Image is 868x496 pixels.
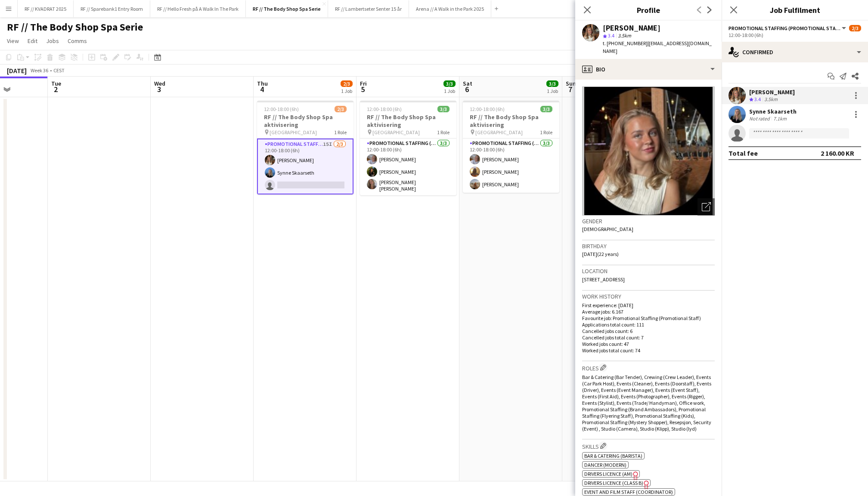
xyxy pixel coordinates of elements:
span: 3/3 [540,106,552,112]
span: 3/3 [443,80,456,87]
span: 2/3 [341,80,353,87]
span: Week 36 [28,67,50,74]
div: [DATE] [7,66,27,75]
h3: Location [582,267,715,275]
span: View [7,37,19,45]
span: 4 [256,84,268,94]
h1: RF // The Body Shop Spa Serie [7,21,143,34]
div: Not rated [749,115,772,122]
span: 1 Role [437,129,449,136]
span: 1 Role [334,129,347,136]
p: Favourite job: Promotional Staffing (Promotional Staff) [582,315,715,321]
h3: Gender [582,217,715,225]
span: 3.4 [608,32,614,39]
app-job-card: 12:00-18:00 (6h)3/3RF // The Body Shop Spa aktivisering [GEOGRAPHIC_DATA]1 RolePromotional Staffi... [360,101,456,195]
span: Jobs [46,37,59,45]
div: Bio [575,59,722,80]
h3: Skills [582,441,715,450]
a: Edit [24,35,41,46]
span: 2/3 [335,106,347,112]
a: Jobs [43,35,62,46]
span: t. [PHONE_NUMBER] [603,40,648,46]
div: 7.1km [772,115,788,122]
div: CEST [53,67,65,74]
span: 5 [359,84,367,94]
div: Synne Skaarseth [749,108,797,115]
span: [DATE] (22 years) [582,251,619,257]
p: Applications total count: 111 [582,321,715,328]
span: 3/3 [546,80,558,87]
div: Confirmed [722,42,868,62]
span: Wed [154,80,165,87]
button: RF // Lambertseter Senter 15 år [328,0,409,17]
span: Promotional Staffing (Promotional Staff) [728,25,840,31]
span: 3 [153,84,165,94]
span: 1 Role [540,129,552,136]
p: Worked jobs count: 47 [582,341,715,347]
h3: Profile [575,4,722,15]
span: Sat [463,80,472,87]
a: Comms [64,35,90,46]
span: Bar & Catering (Barista) [584,453,642,459]
span: [GEOGRAPHIC_DATA] [372,129,420,136]
span: Thu [257,80,268,87]
div: 1 Job [444,88,455,94]
h3: Birthday [582,242,715,250]
p: First experience: [DATE] [582,302,715,308]
app-card-role: Promotional Staffing (Promotional Staff)15I2/312:00-18:00 (6h)[PERSON_NAME]Synne Skaarseth [257,139,353,194]
div: 1 Job [547,88,558,94]
h3: RF // The Body Shop Spa aktivisering [257,113,353,129]
p: Cancelled jobs total count: 7 [582,334,715,341]
span: Drivers Licence (AM) [584,471,632,477]
app-card-role: Promotional Staffing (Promotional Staff)3/312:00-18:00 (6h)[PERSON_NAME][PERSON_NAME][PERSON_NAME] [463,139,559,193]
span: 3.5km [616,32,633,39]
span: 3.4 [754,96,761,102]
span: 12:00-18:00 (6h) [470,106,505,112]
span: [DEMOGRAPHIC_DATA] [582,226,633,232]
span: Fri [360,80,367,87]
h3: Job Fulfilment [722,4,868,15]
p: Worked jobs total count: 74 [582,347,715,354]
div: Open photos pop-in [697,198,715,216]
span: Bar & Catering (Bar Tender), Crewing (Crew Leader), Events (Car Park Host), Events (Cleaner), Eve... [582,374,711,432]
h3: Roles [582,363,715,372]
span: Edit [28,37,37,45]
div: 12:00-18:00 (6h) [728,32,861,38]
span: Dancer (Modern) [584,462,626,468]
span: 3/3 [437,106,449,112]
app-job-card: 12:00-18:00 (6h)2/3RF // The Body Shop Spa aktivisering [GEOGRAPHIC_DATA]1 RolePromotional Staffi... [257,101,353,194]
button: Arena // A Walk in the Park 2025 [409,0,491,17]
p: Average jobs: 6.167 [582,308,715,315]
span: | [EMAIL_ADDRESS][DOMAIN_NAME] [603,40,712,54]
h3: Work history [582,293,715,300]
span: [GEOGRAPHIC_DATA] [270,129,317,136]
div: 2 160.00 KR [821,149,854,157]
span: [STREET_ADDRESS] [582,276,625,283]
button: RF // Sparebank1 Entry Room [74,0,150,17]
h3: RF // The Body Shop Spa aktivisering [360,113,456,129]
span: 2/3 [849,25,861,31]
span: 7 [564,84,576,94]
span: Comms [68,37,87,45]
button: RF // KVADRAT 2025 [18,0,74,17]
a: View [3,35,22,46]
div: 3.5km [763,96,779,103]
span: Tue [51,80,61,87]
span: Drivers Licence (Class B) [584,480,643,486]
span: 12:00-18:00 (6h) [367,106,402,112]
app-job-card: 12:00-18:00 (6h)3/3RF // The Body Shop Spa aktivisering [GEOGRAPHIC_DATA]1 RolePromotional Staffi... [463,101,559,193]
span: Event and Film Staff (Coordinator) [584,489,673,495]
div: 1 Job [341,88,352,94]
span: 6 [462,84,472,94]
div: [PERSON_NAME] [749,88,795,96]
img: Crew avatar or photo [582,86,715,216]
span: [GEOGRAPHIC_DATA] [475,129,523,136]
app-card-role: Promotional Staffing (Promotional Staff)3/312:00-18:00 (6h)[PERSON_NAME][PERSON_NAME][PERSON_NAME... [360,139,456,195]
div: Total fee [728,149,758,157]
span: 2 [50,84,61,94]
div: [PERSON_NAME] [603,24,660,32]
button: RF // The Body Shop Spa Serie [246,0,328,17]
